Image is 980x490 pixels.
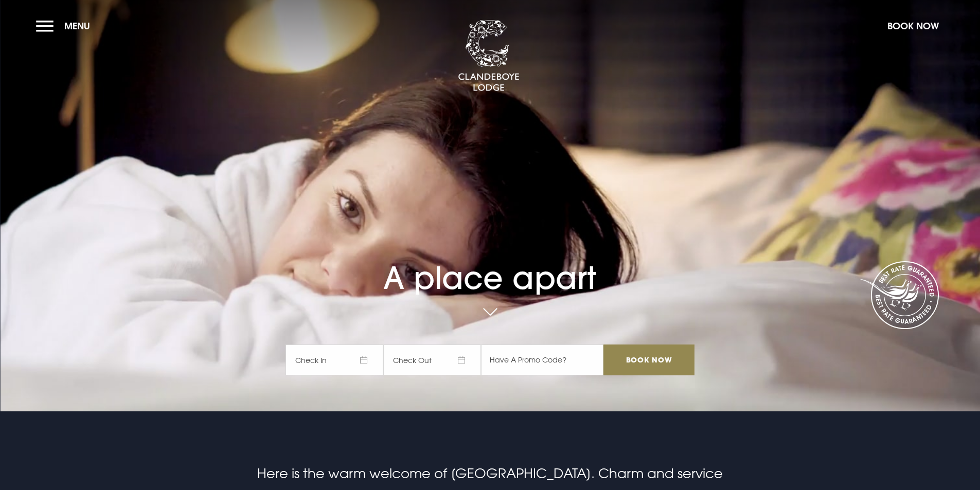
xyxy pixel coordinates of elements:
[882,15,944,37] button: Book Now
[64,20,90,32] span: Menu
[458,20,520,92] img: Clandeboye Lodge
[36,15,95,37] button: Menu
[603,344,694,375] input: Book Now
[286,230,694,296] h1: A place apart
[286,344,383,375] span: Check In
[481,344,603,375] input: Have A Promo Code?
[383,344,481,375] span: Check Out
